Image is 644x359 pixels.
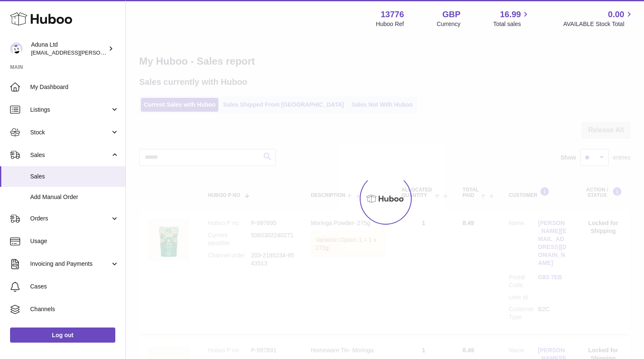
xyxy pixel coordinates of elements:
[10,42,23,55] img: deborahe.kamara@aduna.com
[30,128,110,136] span: Stock
[30,237,119,245] span: Usage
[381,9,404,20] strong: 13776
[30,215,110,223] span: Orders
[493,9,530,28] a: 16.99 Total sales
[30,83,119,91] span: My Dashboard
[31,41,106,57] div: Aduna Ltd
[500,9,521,20] span: 16.99
[437,20,461,28] div: Currency
[30,151,110,159] span: Sales
[30,106,110,114] span: Listings
[30,260,110,268] span: Invoicing and Payments
[31,49,213,56] span: [EMAIL_ADDRESS][PERSON_NAME][PERSON_NAME][DOMAIN_NAME]
[376,20,404,28] div: Huboo Ref
[10,328,115,343] a: Log out
[30,283,119,291] span: Cases
[30,173,119,181] span: Sales
[442,9,460,20] strong: GBP
[30,305,119,313] span: Channels
[563,20,634,28] span: AVAILABLE Stock Total
[563,9,634,28] a: 0.00 AVAILABLE Stock Total
[608,9,624,20] span: 0.00
[30,193,119,201] span: Add Manual Order
[493,20,530,28] span: Total sales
